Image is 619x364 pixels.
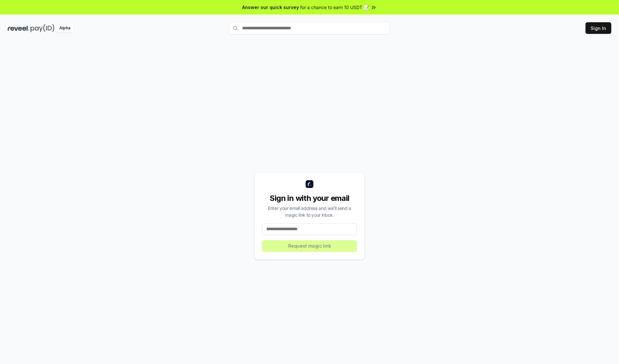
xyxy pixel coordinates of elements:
div: Enter your email address and we’ll send a magic link to your inbox. [262,205,357,218]
div: Alpha [56,24,74,32]
div: Sign in with your email [262,193,357,203]
img: logo_small [306,180,313,188]
button: Sign In [585,22,611,34]
img: pay_id [31,24,54,32]
img: reveel_dark [8,24,29,32]
span: for a chance to earn 10 USDT 📝 [300,4,369,11]
span: Answer our quick survey [242,4,299,11]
